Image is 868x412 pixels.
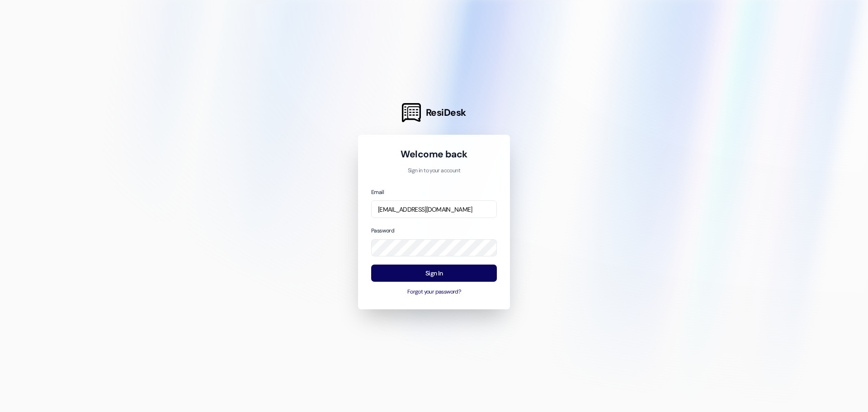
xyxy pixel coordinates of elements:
[371,288,497,296] button: Forgot your password?
[402,103,421,122] img: ResiDesk Logo
[371,200,497,218] input: name@example.com
[426,106,466,119] span: ResiDesk
[371,189,384,196] label: Email
[371,148,497,161] h1: Welcome back
[371,227,394,234] label: Password
[371,265,497,282] button: Sign In
[371,167,497,175] p: Sign in to your account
